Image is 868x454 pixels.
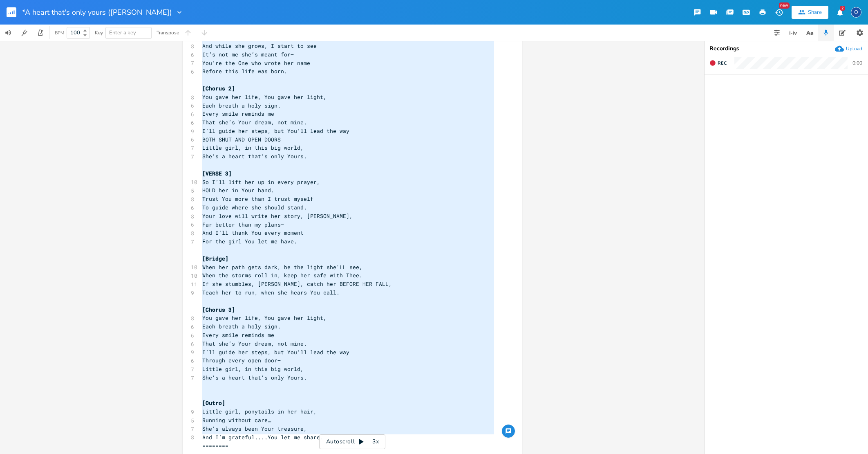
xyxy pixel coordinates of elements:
button: Upload [835,44,862,53]
span: For the girl You let me have. [202,238,297,245]
div: 0:00 [852,61,862,65]
div: Key [95,30,103,35]
span: Little girl, ponytails in her hair, [202,408,317,415]
div: Share [808,9,822,16]
span: And I’ll thank You every moment [202,229,304,236]
span: Your love will write her story, [PERSON_NAME], [202,212,353,220]
span: You gave her life, You gave her light, [202,93,327,101]
span: Teach her to run, when she hears You call. [202,289,340,296]
button: New [771,5,787,20]
span: You gave her life, You gave her light, [202,314,327,321]
span: Each breath a holy sign. [202,323,281,330]
span: It’s not me she’s meant for— [202,51,294,58]
span: That she’s Your dream, not mine. [202,119,307,126]
span: She’s a heart that’s only Yours. [202,153,307,160]
span: Each breath a holy sign. [202,102,281,109]
span: Far better than my plans— [202,221,284,228]
div: BPM [55,31,64,35]
span: Rec [718,60,727,66]
span: When her path gets dark, be the light she'LL see, [202,263,362,271]
span: She’s a heart that’s only Yours. [202,374,307,381]
div: Transpose [157,30,179,35]
span: To guide where she should stand. [202,204,307,211]
span: Little girl, in this big world, [202,144,304,151]
span: So I’ll lift her up in every prayer, [202,178,320,186]
span: She’s always been Your treasure, [202,425,307,432]
div: New [779,2,790,9]
span: [VERSE 3] [202,170,232,177]
span: And I’m grateful....You let me share. [202,434,323,441]
button: Share [792,6,828,19]
div: Upload [846,45,862,52]
button: 2 [832,5,848,20]
div: Old Kountry [851,7,861,18]
div: 3x [368,434,383,449]
div: Recordings [709,46,863,52]
span: Every smile reminds me [202,331,274,339]
span: Enter a key [109,29,136,36]
button: O [851,3,861,22]
span: Running without care… [202,416,271,424]
span: Every smile reminds me [202,110,274,117]
span: [Outro] [202,399,225,407]
span: [Chorus 2] [202,85,235,92]
span: [Bridge] [202,255,228,262]
span: Little girl, in this big world, [202,365,304,373]
span: And while she grows, I start to see [202,42,317,49]
span: I’ll guide her steps, but You’ll lead the way [202,348,349,356]
div: Autoscroll [319,434,385,449]
span: I’ll guide her steps, but You’ll lead the way [202,127,349,135]
span: Trust You more than I trust myself [202,195,313,202]
span: *A heart that's only yours ([PERSON_NAME]) [22,9,172,16]
span: If she stumbles, [PERSON_NAME], catch her BEFORE HER FALL, [202,280,392,288]
span: BOTH SHUT AND OPEN DOORS [202,136,281,143]
span: [Chorus 3] [202,306,235,313]
span: You’re the One who wrote her name [202,59,310,67]
span: ======== [202,442,228,449]
span: Through every open door— [202,357,281,364]
span: HOLD her in Your hand. [202,187,274,194]
span: That she’s Your dream, not mine. [202,340,307,347]
div: 2 [840,6,845,11]
button: Rec [706,56,730,70]
span: Before this life was born. [202,67,287,75]
span: When the storms roll in, keep her safe with Thee. [202,272,362,279]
